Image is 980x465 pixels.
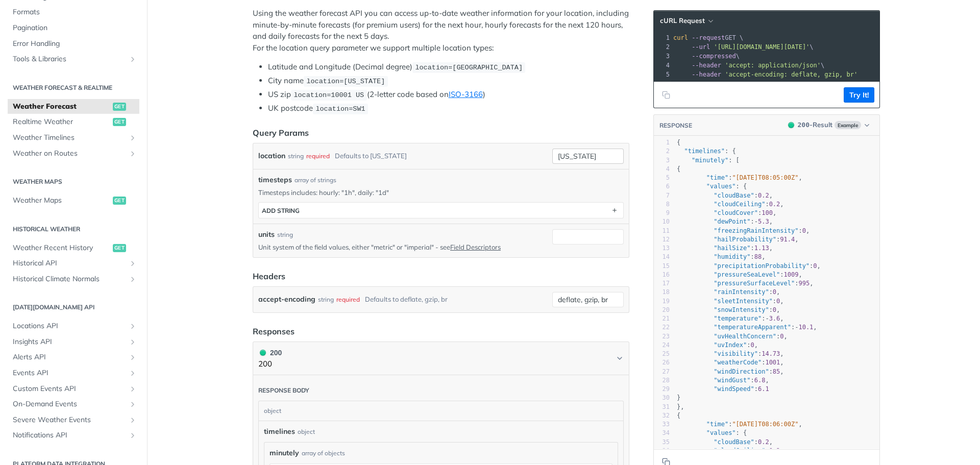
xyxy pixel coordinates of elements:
[654,279,670,288] div: 17
[654,376,670,385] div: 28
[258,358,282,370] p: 200
[654,138,670,147] div: 1
[268,89,629,101] li: US zip (2-letter code based on )
[714,262,810,270] span: "precipitationProbability"
[659,120,693,131] button: RESPONSE
[654,61,671,70] div: 4
[844,87,874,103] button: Try It!
[654,385,670,394] div: 29
[253,8,629,54] p: Using the weather forecast API you can access up-to-date weather information for your location, i...
[714,209,758,216] span: "cloudCover"
[336,292,360,307] div: required
[13,384,126,394] span: Custom Events API
[725,62,821,69] span: 'accept: application/json'
[776,298,780,305] span: 0
[129,134,137,142] button: Show subpages for Weather Timelines
[654,271,670,279] div: 16
[714,333,776,340] span: "uvHealthConcern"
[654,332,670,341] div: 23
[654,368,670,376] div: 27
[714,201,765,208] span: "cloudCeiling"
[677,298,784,305] span: : ,
[714,447,765,454] span: "cloudCeiling"
[258,149,285,163] label: location
[692,34,725,41] span: --request
[677,385,769,393] span: :
[677,271,802,278] span: : ,
[259,203,623,218] button: ADD string
[13,430,126,440] span: Notifications API
[677,394,680,401] span: }
[13,258,126,268] span: Historical API
[268,103,629,114] li: UK postcode
[758,218,769,225] span: 5.3
[754,377,766,384] span: 6.8
[725,71,857,78] span: 'accept-encoding: deflate, gzip, br'
[268,75,629,87] li: City name
[616,354,624,362] svg: Chevron
[293,91,364,99] span: location=10001 US
[262,207,300,214] div: ADD string
[258,386,309,395] div: Response body
[8,350,139,365] a: Alerts APIShow subpages for Alerts API
[654,306,670,314] div: 20
[677,315,784,322] span: : ,
[13,195,110,206] span: Weather Maps
[13,243,110,253] span: Weather Recent History
[654,200,670,209] div: 8
[758,385,769,393] span: 6.1
[802,227,806,234] span: 0
[758,192,769,199] span: 0.2
[8,397,139,412] a: On-Demand EventsShow subpages for On-Demand Events
[673,62,824,69] span: \
[784,271,799,278] span: 1009
[677,244,773,252] span: : ,
[798,121,810,129] span: 200
[714,298,773,305] span: "sleetIntensity"
[656,16,716,26] button: cURL Request
[692,71,721,78] span: --header
[13,399,126,409] span: On-Demand Events
[706,429,736,436] span: "values"
[129,150,137,158] button: Show subpages for Weather on Routes
[677,192,773,199] span: : ,
[754,218,758,225] span: -
[754,244,769,252] span: 1.13
[654,297,670,306] div: 19
[714,306,769,313] span: "snowIntensity"
[654,191,670,200] div: 7
[654,42,671,52] div: 2
[13,133,126,143] span: Weather Timelines
[415,64,523,71] span: location=[GEOGRAPHIC_DATA]
[813,262,817,270] span: 0
[268,61,629,73] li: Latitude and Longitude (Decimal degree)
[13,54,126,64] span: Tools & Libraries
[8,99,139,114] a: Weather Forecastget
[8,412,139,428] a: Severe Weather EventsShow subpages for Severe Weather Events
[8,83,139,92] h2: Weather Forecast & realtime
[13,274,126,284] span: Historical Climate Normals
[258,175,292,185] span: timesteps
[773,306,776,313] span: 0
[654,403,670,411] div: 31
[677,218,773,225] span: : ,
[8,52,139,67] a: Tools & LibrariesShow subpages for Tools & Libraries
[654,217,670,226] div: 10
[788,122,794,128] span: 200
[335,149,407,163] div: Defaults to [US_STATE]
[795,324,798,331] span: -
[13,39,137,49] span: Error Handling
[654,447,670,455] div: 36
[258,188,624,197] p: Timesteps includes: hourly: "1h", daily: "1d"
[754,253,762,260] span: 88
[260,350,266,356] span: 200
[318,292,334,307] div: string
[677,324,817,331] span: : ,
[8,5,139,20] a: Formats
[258,229,275,240] label: units
[654,227,670,235] div: 11
[129,55,137,63] button: Show subpages for Tools & Libraries
[677,350,784,357] span: : ,
[129,338,137,346] button: Show subpages for Insights API
[673,43,814,51] span: \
